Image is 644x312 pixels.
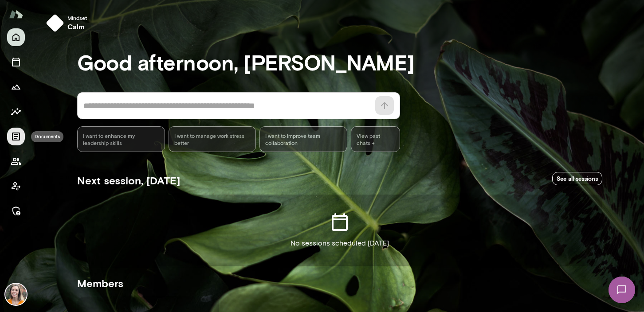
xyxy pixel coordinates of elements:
[77,276,602,290] h5: Members
[77,126,165,152] div: I want to enhance my leadership skills
[67,21,87,32] h6: calm
[7,152,25,170] button: Members
[77,173,180,187] h5: Next session, [DATE]
[7,28,25,46] button: Home
[83,132,159,146] span: I want to enhance my leadership skills
[169,126,256,152] div: I want to manage work stress better
[7,202,25,220] button: Manage
[291,238,389,249] p: No sessions scheduled [DATE]
[552,172,602,186] a: See all sessions
[31,131,63,142] div: Documents
[351,126,400,152] span: View past chats ->
[7,128,25,145] button: Documents
[67,14,87,21] span: Mindset
[77,50,602,74] h3: Good afternoon, [PERSON_NAME]
[7,103,25,121] button: Insights
[265,132,342,146] span: I want to improve team collaboration
[9,6,23,23] img: Mento
[5,284,27,305] img: Carrie Kelly
[259,126,347,152] div: I want to improve team collaboration
[7,53,25,71] button: Sessions
[7,177,25,195] button: Client app
[174,132,251,146] span: I want to manage work stress better
[46,14,64,32] img: mindset
[7,78,25,96] button: Growth Plan
[43,11,94,35] button: Mindsetcalm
